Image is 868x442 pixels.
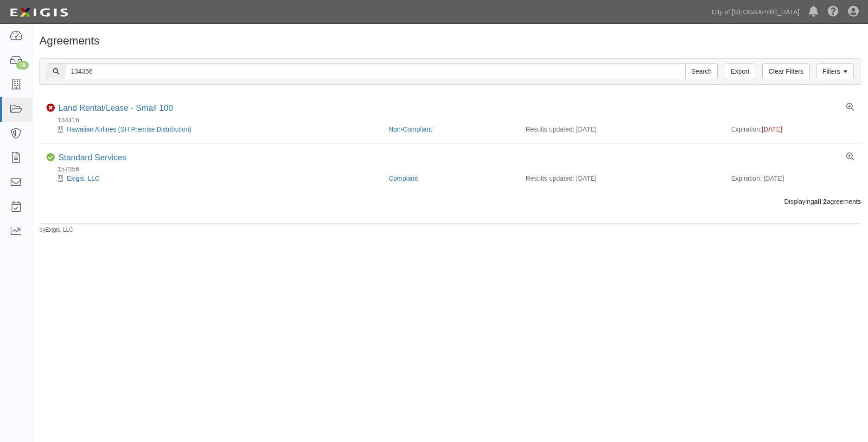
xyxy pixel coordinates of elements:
[731,125,854,134] div: Expiration:
[65,63,686,79] input: Search
[46,174,382,183] div: Exigis, LLC
[58,153,127,162] a: Standard Services
[707,3,804,21] a: City of [GEOGRAPHIC_DATA]
[45,227,73,233] a: Exigis, LLC
[58,153,127,163] div: Standard Services
[46,115,861,125] div: 134416
[16,61,29,69] div: 19
[725,63,755,79] a: Export
[731,174,854,183] div: Expiration: [DATE]
[828,6,839,18] i: Help Center - Complianz
[846,153,854,161] a: View results summary
[817,63,854,79] a: Filters
[67,126,191,133] a: Hawaiian Airlines (SH Premise Distribution)
[46,164,861,174] div: 157356
[39,35,861,47] h1: Agreements
[32,197,868,206] div: Displaying agreements
[46,125,382,134] div: Hawaiian Airlines (SH Premise Distribution)
[389,126,432,133] a: Non-Compliant
[46,104,55,112] i: Non-Compliant
[67,175,100,182] a: Exigis, LLC
[526,174,717,183] div: Results updated: [DATE]
[39,226,73,234] small: by
[58,103,173,114] div: Land Rental/Lease - Small 100
[58,103,173,113] a: Land Rental/Lease - Small 100
[685,63,718,79] input: Search
[814,198,827,205] b: all 2
[46,153,55,162] i: Compliant
[389,175,418,182] a: Compliant
[846,103,854,112] a: View results summary
[7,4,71,21] img: logo-5460c22ac91f19d4615b14bd174203de0afe785f0fc80cf4dbbc73dc1793850b.png
[762,126,782,133] span: [DATE]
[762,63,809,79] a: Clear Filters
[526,125,717,134] div: Results updated: [DATE]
